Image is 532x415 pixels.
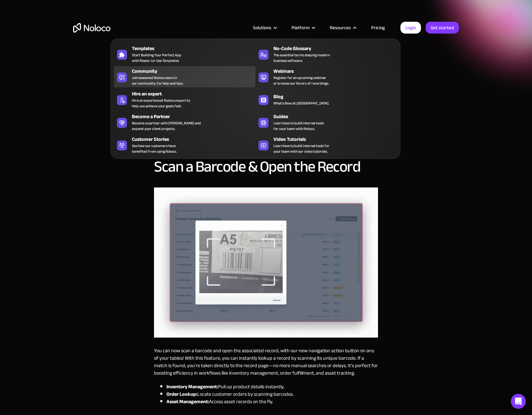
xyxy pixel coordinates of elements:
span: The essential terms shaping modern business software. [273,52,330,63]
h1: Scan a Barcode & Open the Record [106,56,426,105]
div: Hire an expert [132,90,258,98]
a: Customer StoriesSee how our customers havebenefited from using Noloco. [114,134,255,155]
li: Locate customer orders by scanning barcodes. [166,390,378,398]
div: Open Intercom Messenger [511,394,526,409]
div: Platform [284,24,322,32]
div: Become a partner with [PERSON_NAME] and expand your client projects. [132,120,201,131]
span: Learn how to build internal tools for your team with our video tutorials. [273,143,329,154]
nav: Resources [110,30,400,159]
a: No-Code GlossaryThe essential terms shaping modernbusiness software. [255,44,397,65]
a: Login [400,22,421,34]
a: Hire an expertHire an experienced Noloco expert tohelp you achieve your goals fast. [114,89,255,110]
div: Platform [292,24,310,32]
h2: Scan a Barcode & Open the Record [154,158,360,175]
a: home [73,23,110,33]
div: Video Tutorials [273,136,400,143]
div: Community [132,67,258,75]
div: Solutions [245,24,284,32]
div: Webinars [273,67,400,75]
span: Start Building Your Perfect App with Ready-to-Use Templates [132,52,181,63]
a: TemplatesStart Building Your Perfect Appwith Ready-to-Use Templates [114,44,255,65]
div: Solutions [253,24,271,32]
div: Hire an experienced Noloco expert to help you achieve your goals fast. [132,98,190,109]
a: WebinarsRegister for an upcoming webinaror browse our library of recordings. [255,66,397,87]
div: Blog [273,93,400,100]
a: Become a PartnerBecome a partner with [PERSON_NAME] andexpand your client projects. [114,112,255,133]
div: No-Code Glossary [273,45,400,52]
a: Pricing [363,24,393,32]
strong: Order Lookup: [166,390,197,399]
li: Access asset records on the fly. [166,398,378,405]
span: Register for an upcoming webinar or browse our library of recordings. [273,75,329,86]
div: Resources [322,24,363,32]
a: GuidesLearn how to build internal toolsfor your team with Noloco. [255,112,397,133]
li: Pull up product details instantly. [166,383,378,390]
div: Templates [132,45,258,52]
div: Resources [330,24,351,32]
div: Customer Stories [132,136,258,143]
span: See how our customers have benefited from using Noloco. [132,143,177,154]
strong: Inventory Management: [166,382,218,391]
a: Video TutorialsLearn how to build internal tools foryour team with our video tutorials. [255,134,397,155]
a: CommunityJoin seasoned Noloco users inour community, for help and tips. [114,66,255,87]
p: You can now scan a barcode and open the associated record, with our new navigation action button ... [154,347,378,377]
span: Join seasoned Noloco users in our community, for help and tips. [132,75,183,86]
span: Learn how to build internal tools for your team with Noloco. [273,120,324,131]
div: Become a Partner [132,113,258,120]
a: BlogWhat's New at [GEOGRAPHIC_DATA]. [255,89,397,110]
span: What's New at [GEOGRAPHIC_DATA]. [273,100,329,106]
a: Get started [426,22,459,34]
div: Guides [273,113,400,120]
strong: Asset Management: [166,397,209,406]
